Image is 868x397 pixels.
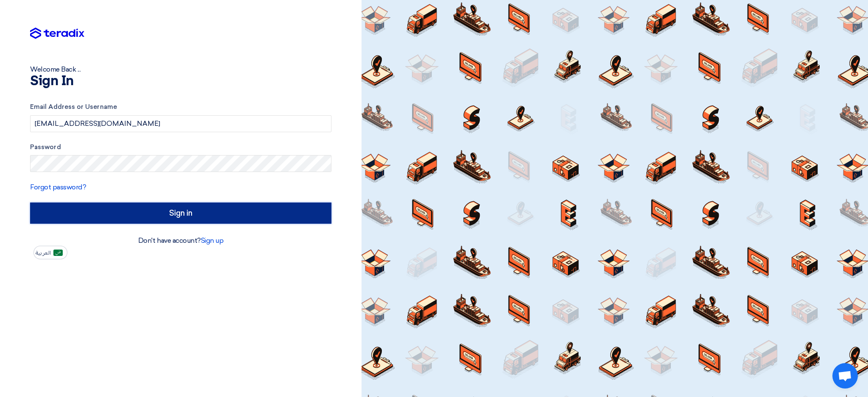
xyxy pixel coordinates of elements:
[30,28,84,39] img: Teradix logo
[53,250,63,256] img: ar-AR.png
[30,142,331,152] label: Password
[30,64,331,75] div: Welcome Back ...
[832,363,858,389] div: Open chat
[30,236,331,246] div: Don't have account?
[30,115,331,132] input: Enter your business email or username
[33,246,67,259] button: العربية
[30,183,86,191] a: Forgot password?
[30,75,331,88] h1: Sign In
[30,102,331,112] label: Email Address or Username
[201,236,224,244] a: Sign up
[36,250,51,256] span: العربية
[30,203,331,224] input: Sign in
